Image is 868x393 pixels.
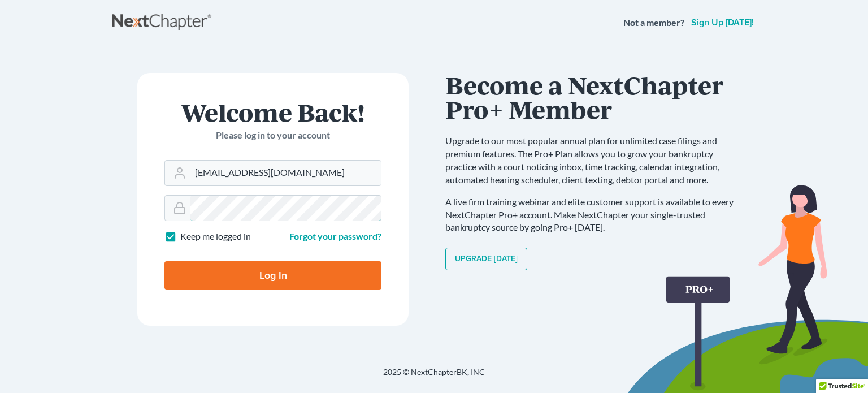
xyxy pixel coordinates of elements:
input: Log In [164,261,381,290]
p: Upgrade to our most popular annual plan for unlimited case filings and premium features. The Pro+... [445,135,745,186]
label: Keep me logged in [180,230,251,243]
a: Forgot your password? [289,231,381,241]
a: Sign up [DATE]! [689,18,756,27]
a: Upgrade [DATE] [445,248,527,270]
h1: Welcome Back! [164,100,381,124]
p: A live firm training webinar and elite customer support is available to every NextChapter Pro+ ac... [445,196,745,235]
div: 2025 © NextChapterBK, INC [112,366,756,387]
h1: Become a NextChapter Pro+ Member [445,73,745,121]
strong: Not a member? [623,16,684,29]
input: Email Address [190,161,381,185]
p: Please log in to your account [164,129,381,142]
